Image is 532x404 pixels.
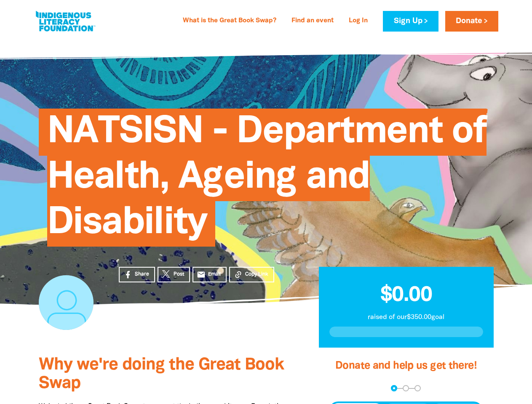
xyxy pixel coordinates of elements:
[403,385,409,391] button: Navigate to step 2 of 3 to enter your details
[47,115,487,247] span: NATSISN - Department of Health, Ageing and Disability
[414,385,421,391] button: Navigate to step 3 of 3 to enter your payment details
[39,357,284,391] span: Why we're doing the Great Book Swap
[229,267,274,282] button: Copy Link
[286,14,339,28] a: Find an event
[197,270,206,279] i: email
[380,286,432,305] span: $0.00
[245,271,268,278] span: Copy Link
[445,11,498,32] a: Donate
[158,267,190,282] a: Post
[344,14,373,28] a: Log In
[119,267,155,282] a: Share
[178,14,281,28] a: What is the Great Book Swap?
[192,267,227,282] a: emailEmail
[135,271,149,278] span: Share
[335,361,477,371] span: Donate and help us get there!
[174,271,184,278] span: Post
[329,312,483,322] p: raised of our $350.00 goal
[208,271,221,278] span: Email
[383,11,438,32] a: Sign Up
[391,385,397,391] button: Navigate to step 1 of 3 to enter your donation amount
